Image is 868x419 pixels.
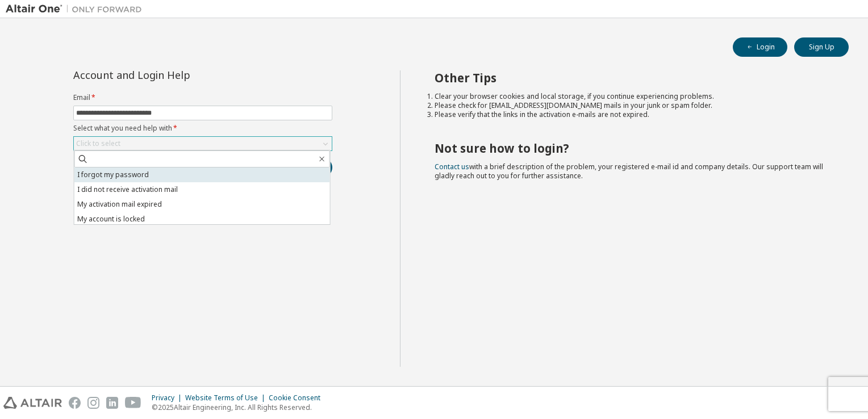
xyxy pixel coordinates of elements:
span: with a brief description of the problem, your registered e-mail id and company details. Our suppo... [435,162,823,181]
div: Click to select [76,139,120,148]
h2: Other Tips [435,70,829,85]
li: Please verify that the links in the activation e-mails are not expired. [435,110,829,119]
img: altair_logo.svg [3,397,62,409]
a: Contact us [435,162,469,171]
img: facebook.svg [69,397,81,409]
img: Altair One [6,3,148,15]
p: © 2025 Altair Engineering, Inc. All Rights Reserved. [152,403,327,412]
div: Account and Login Help [73,70,281,79]
label: Select what you need help with [73,124,332,133]
img: linkedin.svg [106,397,118,409]
div: Website Terms of Use [185,393,269,403]
div: Privacy [152,393,185,403]
li: Clear your browser cookies and local storage, if you continue experiencing problems. [435,92,829,101]
button: Login [733,37,787,57]
button: Sign Up [794,37,849,57]
label: Email [73,93,332,102]
img: instagram.svg [87,397,99,409]
h2: Not sure how to login? [435,141,829,156]
li: I forgot my password [74,167,330,182]
img: youtube.svg [125,397,141,409]
div: Cookie Consent [269,393,327,403]
li: Please check for [EMAIL_ADDRESS][DOMAIN_NAME] mails in your junk or spam folder. [435,101,829,110]
div: Click to select [74,137,332,150]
